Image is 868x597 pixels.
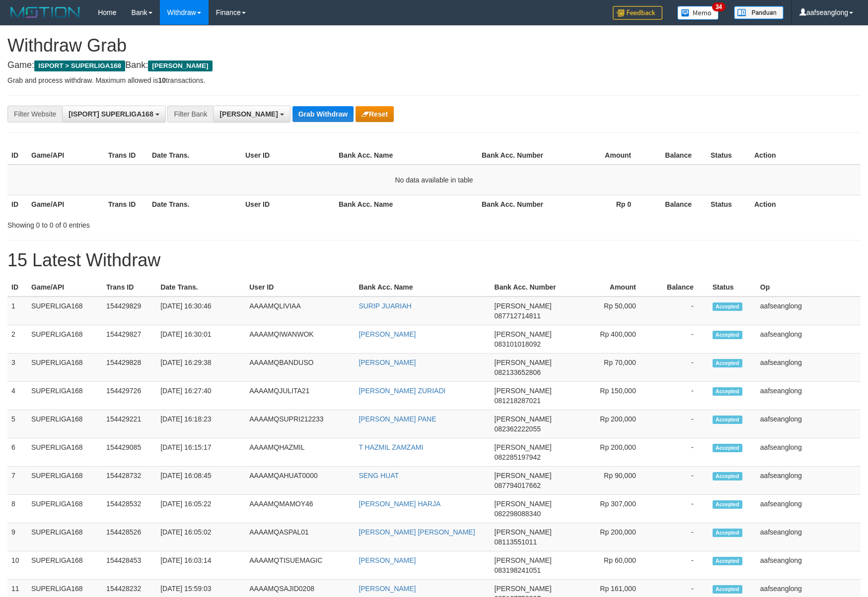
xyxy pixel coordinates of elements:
[756,325,861,354] td: aafseanglong
[7,467,27,495] td: 7
[34,60,125,71] span: ISPORT > SUPERLIGA168
[245,523,355,551] td: AAAAMQASPAL01
[156,523,245,551] td: [DATE] 16:05:02
[148,195,241,213] th: Date Trans.
[564,467,651,495] td: Rp 90,000
[156,382,245,410] td: [DATE] 16:27:40
[713,500,742,509] span: Accepted
[495,387,552,395] span: [PERSON_NAME]
[564,354,651,382] td: Rp 70,000
[7,36,861,56] h1: Withdraw Grab
[158,76,166,84] strong: 10
[495,453,541,461] span: Copy 082285197942 to clipboard
[245,382,355,410] td: AAAAMQJULITA21
[564,410,651,438] td: Rp 200,000
[7,75,861,85] p: Grab and process withdraw. Maximum allowed is transactions.
[27,354,102,382] td: SUPERLIGA168
[27,146,104,165] th: Game/API
[245,467,355,495] td: AAAAMQAHUAT0000
[7,165,861,195] td: No data available in table
[495,556,552,564] span: [PERSON_NAME]
[651,551,709,580] td: -
[27,382,102,410] td: SUPERLIGA168
[156,325,245,354] td: [DATE] 16:30:01
[335,195,478,213] th: Bank Acc. Name
[646,146,707,165] th: Balance
[495,312,541,320] span: Copy 087712714811 to clipboard
[495,528,552,536] span: [PERSON_NAME]
[7,495,27,523] td: 8
[495,415,552,423] span: [PERSON_NAME]
[756,467,861,495] td: aafseanglong
[677,6,719,20] img: Button%20Memo.svg
[713,387,742,396] span: Accepted
[495,302,552,310] span: [PERSON_NAME]
[756,297,861,325] td: aafseanglong
[651,278,709,297] th: Balance
[495,472,552,479] span: [PERSON_NAME]
[245,354,355,382] td: AAAAMQBANDUSO
[27,467,102,495] td: SUPERLIGA168
[102,410,156,438] td: 154429221
[102,325,156,354] td: 154429827
[713,444,742,452] span: Accepted
[292,106,354,122] button: Grab Withdraw
[102,354,156,382] td: 154429828
[756,354,861,382] td: aafseanglong
[713,331,742,339] span: Accepted
[245,495,355,523] td: AAAAMQMAMOY46
[156,354,245,382] td: [DATE] 16:29:38
[651,297,709,325] td: -
[27,551,102,580] td: SUPERLIGA168
[564,523,651,551] td: Rp 200,000
[245,325,355,354] td: AAAAMQIWANWOK
[756,495,861,523] td: aafseanglong
[707,195,750,213] th: Status
[27,495,102,523] td: SUPERLIGA168
[495,538,537,546] span: Copy 08113551011 to clipboard
[495,500,552,508] span: [PERSON_NAME]
[564,382,651,410] td: Rp 150,000
[156,551,245,580] td: [DATE] 16:03:14
[564,297,651,325] td: Rp 50,000
[709,278,756,297] th: Status
[148,60,212,71] span: [PERSON_NAME]
[564,438,651,467] td: Rp 200,000
[7,551,27,580] td: 10
[750,146,861,165] th: Action
[707,146,750,165] th: Status
[495,340,541,348] span: Copy 083101018092 to clipboard
[245,438,355,467] td: AAAAMQHAZMIL
[7,382,27,410] td: 4
[651,467,709,495] td: -
[62,106,165,122] button: [ISPORT] SUPERLIGA168
[495,510,541,518] span: Copy 082298088340 to clipboard
[713,585,742,594] span: Accepted
[478,195,555,213] th: Bank Acc. Number
[102,278,156,297] th: Trans ID
[495,566,541,574] span: Copy 083198241051 to clipboard
[651,410,709,438] td: -
[651,495,709,523] td: -
[7,5,83,20] img: MOTION_logo.png
[102,438,156,467] td: 154429085
[245,410,355,438] td: AAAAMQSUPRI212233
[102,495,156,523] td: 154428532
[651,354,709,382] td: -
[167,106,213,122] div: Filter Bank
[651,438,709,467] td: -
[359,415,436,423] a: [PERSON_NAME] PANE
[564,278,651,297] th: Amount
[102,382,156,410] td: 154429726
[148,146,241,165] th: Date Trans.
[713,472,742,480] span: Accepted
[495,443,552,451] span: [PERSON_NAME]
[245,278,355,297] th: User ID
[7,106,62,122] div: Filter Website
[7,354,27,382] td: 3
[245,297,355,325] td: AAAAMQLIVIAA
[359,472,399,479] a: SENG HUAT
[713,302,742,311] span: Accepted
[564,495,651,523] td: Rp 307,000
[495,425,541,433] span: Copy 082362222055 to clipboard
